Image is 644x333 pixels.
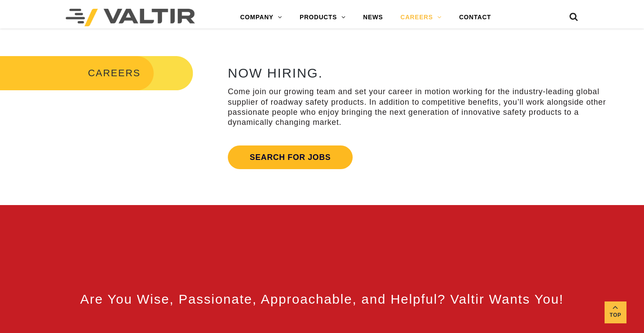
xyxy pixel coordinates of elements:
h2: NOW HIRING. [228,66,620,80]
img: Valtir [66,9,195,26]
a: Top [605,301,626,323]
a: CONTACT [450,9,500,26]
span: Top [605,310,626,320]
a: Search for jobs [228,145,353,169]
a: NEWS [354,9,392,26]
span: Are You Wise, Passionate, Approachable, and Helpful? Valtir Wants You! [80,292,564,306]
a: COMPANY [231,9,291,26]
p: Come join our growing team and set your career in motion working for the industry-leading global ... [228,87,620,128]
a: CAREERS [392,9,450,26]
a: PRODUCTS [291,9,354,26]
